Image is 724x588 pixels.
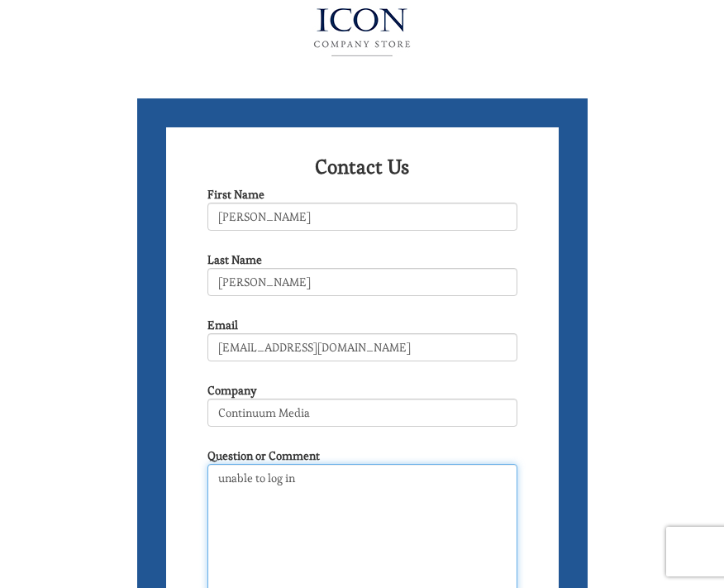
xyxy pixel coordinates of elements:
[207,251,262,268] label: Last Name
[207,156,517,178] h2: Contact Us
[207,382,257,399] label: Company
[207,317,238,333] label: Email
[207,186,264,203] label: First Name
[207,447,320,464] label: Question or Comment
